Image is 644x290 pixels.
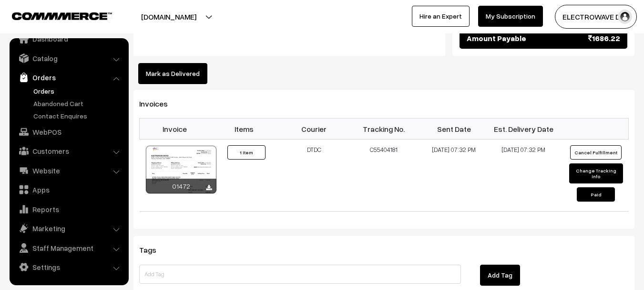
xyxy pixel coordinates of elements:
[419,140,489,212] td: [DATE] 07:32 PM
[108,5,230,29] button: [DOMAIN_NAME]
[12,12,112,20] img: COMMMERCE
[279,140,349,212] td: DTDC
[209,118,279,140] th: Items
[12,258,125,276] a: Settings
[12,30,125,47] a: Dashboard
[146,179,216,193] div: 01472
[588,32,620,44] span: 1686.22
[12,10,95,21] a: COMMMERCE
[138,63,207,84] button: Mark as Delivered
[480,265,520,286] button: Add Tag
[140,118,210,140] th: Invoice
[489,118,559,140] th: Est. Delivery Date
[31,111,125,121] a: Contact Enquires
[12,69,125,86] a: Orders
[419,118,489,140] th: Sent Date
[12,162,125,179] a: Website
[478,6,543,27] a: My Subscription
[12,239,125,257] a: Staff Management
[12,181,125,198] a: Apps
[12,201,125,218] a: Reports
[577,187,615,202] button: Paid
[555,5,637,29] button: ELECTROWAVE DE…
[570,145,622,160] button: Cancel Fulfillment
[31,86,125,96] a: Orders
[467,32,526,44] span: Amount Payable
[12,220,125,237] a: Marketing
[12,50,125,67] a: Catalog
[31,98,125,108] a: Abandoned Cart
[139,245,168,255] span: Tags
[489,140,559,212] td: [DATE] 07:32 PM
[279,118,349,140] th: Courier
[12,123,125,140] a: WebPOS
[618,10,632,24] img: user
[12,142,125,160] a: Customers
[139,99,179,108] span: Invoices
[412,6,470,27] a: Hire an Expert
[227,145,266,160] button: 1 Item
[139,265,461,284] input: Add Tag
[349,140,419,212] td: C55404181
[349,118,419,140] th: Tracking No.
[569,163,623,183] button: Change Tracking Info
